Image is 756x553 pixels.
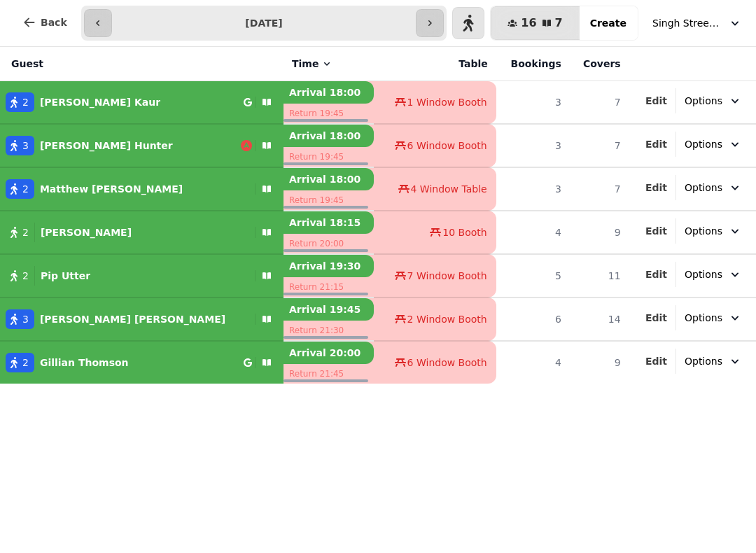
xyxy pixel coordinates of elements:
span: 2 [22,356,29,370]
td: 7 [570,81,629,125]
td: 7 [570,124,629,167]
p: Arrival 18:00 [283,168,374,190]
td: 3 [496,167,570,211]
button: Options [676,132,750,157]
span: 6 Window Booth [407,139,487,153]
button: Options [676,305,750,330]
span: 3 [22,139,29,153]
p: Return 21:15 [283,277,374,297]
span: Create [590,18,626,28]
p: Arrival 18:00 [283,81,374,104]
button: Time [292,57,332,71]
p: Gillian Thomson [40,356,129,370]
button: Edit [645,181,667,195]
p: [PERSON_NAME] [41,225,132,239]
span: Edit [645,139,667,149]
span: 10 Booth [442,225,486,239]
td: 14 [570,297,629,341]
span: Time [292,57,318,71]
span: Edit [645,313,667,323]
p: Arrival 18:00 [283,125,374,147]
span: 16 [521,17,536,29]
td: 3 [496,124,570,167]
p: Pip Utter [41,269,90,283]
p: [PERSON_NAME] Hunter [40,139,173,153]
span: 1 Window Booth [407,95,487,109]
td: 3 [496,81,570,125]
span: Options [685,354,722,368]
span: 6 Window Booth [407,356,487,370]
p: Arrival 20:00 [283,342,374,364]
p: [PERSON_NAME] [PERSON_NAME] [40,312,225,326]
span: 7 Window Booth [407,269,487,283]
button: Options [676,218,750,244]
td: 6 [496,297,570,341]
span: Edit [645,226,667,236]
span: 4 Window Table [411,182,487,196]
button: 167 [491,6,579,40]
span: Options [685,311,722,325]
td: 4 [496,211,570,254]
button: Options [676,262,750,287]
span: Options [685,94,722,108]
td: 11 [570,254,629,297]
p: Arrival 19:45 [283,298,374,321]
p: Matthew [PERSON_NAME] [40,182,183,196]
th: Bookings [496,47,570,81]
button: Singh Street Bruntsfield [644,10,750,36]
span: Back [41,17,67,27]
button: Edit [645,137,667,151]
span: 7 [555,17,563,29]
button: Options [676,88,750,113]
td: 9 [570,211,629,254]
span: 2 [22,269,29,283]
th: Covers [570,47,629,81]
button: Edit [645,94,667,108]
span: Edit [645,356,667,366]
button: Edit [645,354,667,368]
span: 2 [22,225,29,239]
span: 2 [22,95,29,109]
th: Table [374,47,496,81]
button: Edit [645,267,667,281]
td: 7 [570,167,629,211]
p: Return 19:45 [283,190,374,210]
p: Return 21:30 [283,321,374,340]
span: Options [685,224,722,238]
span: Options [685,267,722,281]
span: Options [685,137,722,151]
p: Return 20:00 [283,234,374,253]
td: 4 [496,341,570,384]
span: Edit [645,96,667,106]
span: Edit [645,183,667,192]
td: 9 [570,341,629,384]
button: Edit [645,311,667,325]
button: Back [11,6,78,39]
span: 2 [22,182,29,196]
p: Return 19:45 [283,147,374,167]
button: Edit [645,224,667,238]
p: Arrival 19:30 [283,255,374,277]
button: Create [579,6,638,40]
td: 5 [496,254,570,297]
span: Edit [645,269,667,279]
span: 3 [22,312,29,326]
p: Return 21:45 [283,364,374,384]
span: Options [685,181,722,195]
p: [PERSON_NAME] Kaur [40,95,160,109]
span: Singh Street Bruntsfield [652,16,722,30]
p: Arrival 18:15 [283,211,374,234]
button: Options [676,175,750,200]
button: Options [676,349,750,374]
p: Return 19:45 [283,104,374,123]
span: 2 Window Booth [407,312,487,326]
